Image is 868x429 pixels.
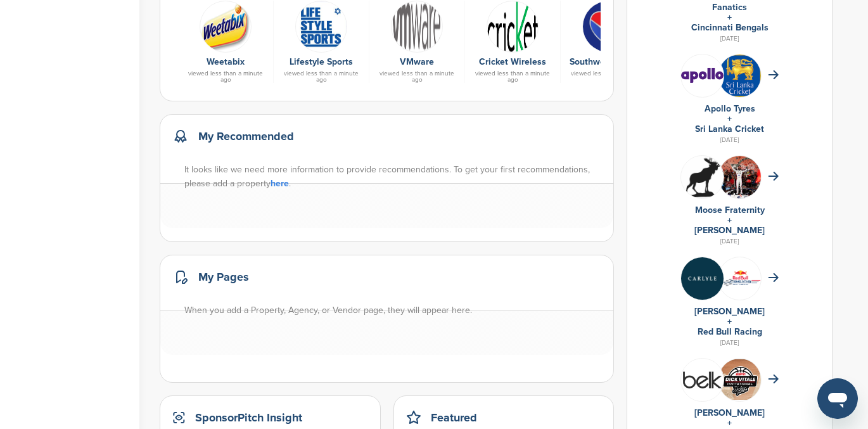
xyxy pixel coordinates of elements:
[280,70,362,83] div: viewed less than a minute ago
[712,2,747,13] a: Fanatics
[567,1,649,51] a: Xftbtqmk 400x400
[184,70,267,83] div: viewed less than a minute ago
[184,1,267,51] a: Open uri20141112 50798 d2j5xf
[570,56,647,67] a: Southwest Airlines
[479,56,546,67] a: Cricket Wireless
[695,205,765,215] a: Moose Fraternity
[727,215,732,226] a: +
[184,163,602,191] div: It looks like we need more information to provide recommendations. To get your first recommendati...
[376,70,458,83] div: viewed less than a minute ago
[290,56,353,67] a: Lifestyle Sports
[705,103,755,114] a: Apollo Tyres
[400,56,434,67] a: VMware
[280,1,362,51] a: Open uri20141112 50798 3smagq
[184,304,602,317] div: When you add a Property, Agency, or Vendor page, they will appear here.
[718,156,761,198] img: 3bs1dc4c 400x400
[431,409,477,426] h2: Featured
[195,409,302,426] h2: SponsorPitch Insight
[698,326,762,337] a: Red Bull Racing
[681,68,724,83] img: Data
[198,268,249,286] h2: My Pages
[727,418,732,428] a: +
[694,306,765,317] a: [PERSON_NAME]
[582,1,634,53] img: Xftbtqmk 400x400
[718,270,761,286] img: Data?1415811735
[718,359,761,399] img: Cleanshot 2025 09 07 at 20.31.59 2x
[681,156,724,198] img: Hjwwegho 400x400
[471,70,554,83] div: viewed less than a minute ago
[640,33,819,44] div: [DATE]
[567,70,649,83] div: viewed less than a minute ago
[640,236,819,247] div: [DATE]
[694,407,765,418] a: [PERSON_NAME]
[718,54,761,97] img: Open uri20141112 64162 1b628ae?1415808232
[694,225,765,236] a: [PERSON_NAME]
[817,378,858,419] iframe: Button to launch messaging window
[727,113,732,124] a: +
[200,1,252,53] img: Open uri20141112 50798 d2j5xf
[727,316,732,327] a: +
[487,1,539,53] img: Data
[295,1,347,53] img: Open uri20141112 50798 3smagq
[727,12,732,23] a: +
[376,1,458,51] a: 200px vmware.svg
[207,56,245,67] a: Weetabix
[681,359,724,401] img: L 1bnuap 400x400
[691,22,769,33] a: Cincinnati Bengals
[695,124,764,134] a: Sri Lanka Cricket
[198,127,294,145] h2: My Recommended
[640,134,819,146] div: [DATE]
[640,337,819,349] div: [DATE]
[391,1,443,53] img: 200px vmware.svg
[681,257,724,300] img: Eowf0nlc 400x400
[271,178,289,189] a: here
[471,1,554,51] a: Data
